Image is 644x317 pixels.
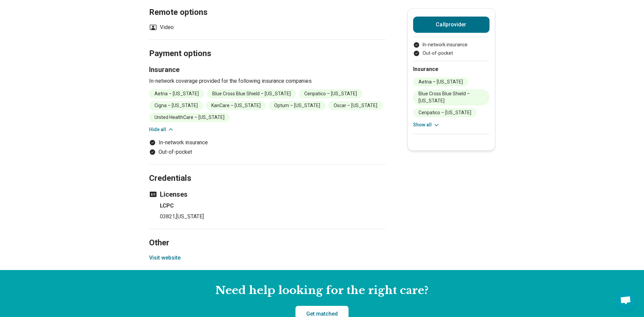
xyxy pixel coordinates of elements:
button: Show all [413,121,440,128]
li: Optum – [US_STATE] [269,101,326,110]
li: Video [149,23,174,31]
button: Visit website [149,254,181,262]
h2: Credentials [149,156,386,184]
li: Out-of-pocket [149,148,386,156]
h2: Insurance [413,65,490,73]
li: In-network insurance [413,41,490,48]
h2: Other [149,221,386,249]
button: Callprovider [413,17,490,33]
h3: Insurance [149,65,386,74]
li: KanCare – [US_STATE] [206,101,266,110]
li: Aetna – [US_STATE] [149,89,204,98]
span: , [US_STATE] [175,213,204,220]
h3: Licenses [149,190,386,199]
li: United HealthCare – [US_STATE] [149,113,230,122]
p: In-network coverage provided for the following insurance companies [149,77,386,85]
h4: LCPC [160,202,386,210]
ul: Payment options [149,139,386,156]
li: Out-of-pocket [413,50,490,57]
li: In-network insurance [149,139,386,147]
li: Blue Cross Blue Shield – [US_STATE] [413,89,490,105]
p: 03821 [160,213,386,221]
li: Oscar – [US_STATE] [328,101,383,110]
h2: Payment options [149,32,386,59]
li: Cenpatico – [US_STATE] [299,89,362,98]
button: Hide all [149,126,174,133]
li: Aetna – [US_STATE] [413,77,468,87]
a: Open chat [616,290,636,310]
ul: Payment options [413,41,490,57]
h2: Need help looking for the right care? [5,284,639,298]
li: Cigna – [US_STATE] [149,101,203,110]
li: Blue Cross Blue Shield – [US_STATE] [207,89,296,98]
li: Cenpatico – [US_STATE] [413,108,477,117]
